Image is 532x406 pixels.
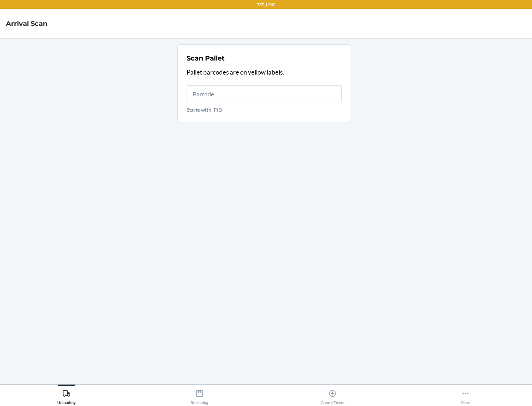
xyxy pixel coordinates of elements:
button: More [399,385,532,405]
div: More [461,386,470,405]
div: Create Ticket [321,386,345,405]
h2: Scan Pallet [187,54,225,63]
button: Create Ticket [266,385,399,405]
p: TST_LOG [257,1,275,8]
h4: Arrival Scan [6,19,47,28]
button: Receiving [133,385,266,405]
p: Starts with 'PID' [187,106,342,114]
p: Pallet barcodes are on yellow labels. [187,68,342,77]
div: Unloading [57,386,76,405]
div: Receiving [191,386,208,405]
input: Starts with 'PID' [187,85,342,103]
